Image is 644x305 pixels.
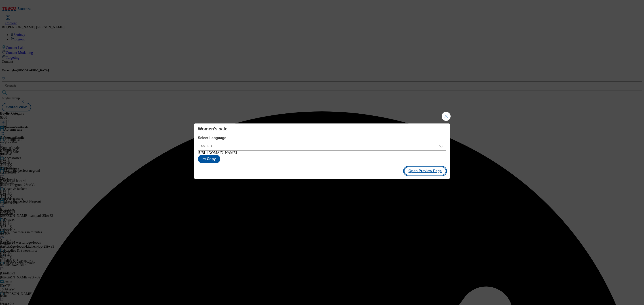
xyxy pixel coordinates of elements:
label: Select Language [198,136,446,140]
button: Close Modal [442,112,451,121]
div: Modal [194,123,450,179]
button: Open Preview Page [404,167,446,175]
button: Copy [198,155,220,163]
h4: Women's sale [198,126,446,132]
div: [URL][DOMAIN_NAME] [198,151,446,155]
